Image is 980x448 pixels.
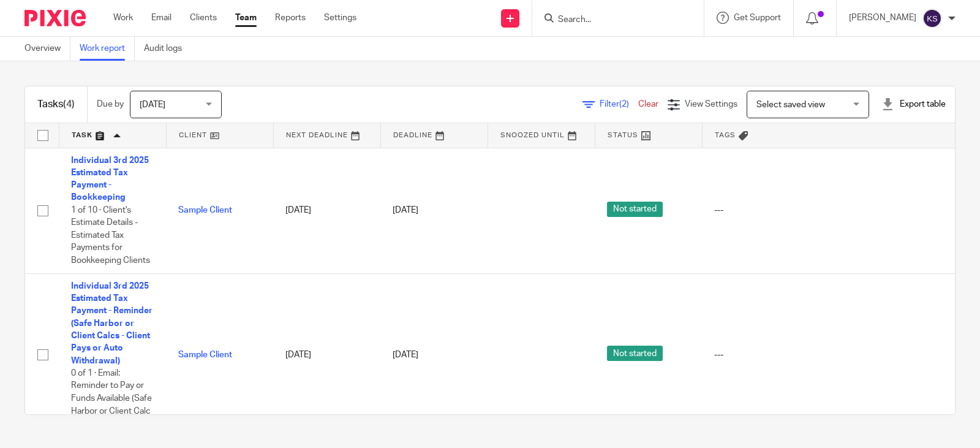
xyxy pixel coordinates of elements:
[393,204,475,216] div: [DATE]
[71,282,153,365] a: Individual 3rd 2025 Estimated Tax Payment - Reminder (Safe Harbor or Client Calcs - Client Pays o...
[190,12,217,24] a: Clients
[638,100,658,108] a: Clear
[849,12,916,24] p: [PERSON_NAME]
[922,9,942,28] img: svg%3E
[715,132,736,139] span: Tags
[178,206,232,215] a: Sample Client
[600,100,638,108] span: Filter
[607,346,663,361] span: Not started
[273,148,380,273] td: [DATE]
[151,12,171,24] a: Email
[756,101,825,109] span: Select saved view
[71,206,150,265] span: 1 of 10 · Client's Estimate Details - Estimated Tax Payments for Bookkeeping Clients
[178,351,232,359] a: Sample Client
[275,12,306,24] a: Reports
[881,98,946,110] div: Export table
[63,99,75,109] span: (4)
[113,12,133,24] a: Work
[24,37,70,61] a: Overview
[80,37,135,61] a: Work report
[235,12,257,24] a: Team
[734,13,781,22] span: Get Support
[393,349,475,361] div: [DATE]
[273,273,380,436] td: [DATE]
[324,12,356,24] a: Settings
[607,202,663,217] span: Not started
[97,98,124,110] p: Due by
[71,369,152,428] span: 0 of 1 · Email: Reminder to Pay or Funds Available (Safe Harbor or Client Calc -...
[619,100,629,108] span: (2)
[71,156,149,202] a: Individual 3rd 2025 Estimated Tax Payment - Bookkeeping
[24,10,86,26] img: Pixie
[140,101,165,109] span: [DATE]
[685,100,737,108] span: View Settings
[37,98,75,111] h1: Tasks
[557,15,667,26] input: Search
[144,37,191,61] a: Audit logs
